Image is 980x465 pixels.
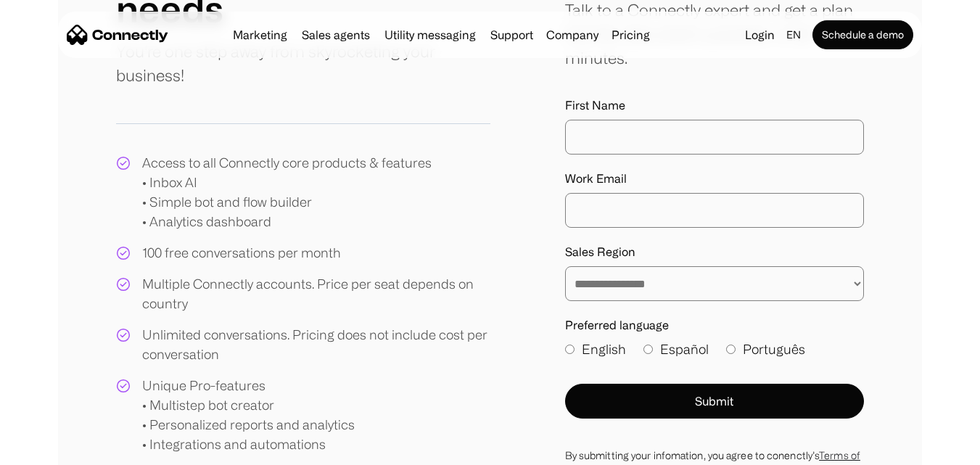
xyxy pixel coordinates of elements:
div: Multiple Connectly accounts. Price per seat depends on country [142,274,490,313]
div: Company [546,25,598,45]
input: Português [726,345,736,354]
label: Work Email [565,172,864,186]
div: Unlimited conversations. Pricing does not include cost per conversation [142,325,490,364]
a: Login [739,25,781,45]
a: Utility messaging [379,29,482,41]
label: Sales Region [565,245,864,259]
input: Español [643,345,653,354]
div: Access to all Connectly core products & features • Inbox AI • Simple bot and flow builder • Analy... [142,153,432,231]
div: en [786,25,801,45]
a: home [67,24,168,46]
a: Support [485,29,539,41]
label: Español [643,340,709,359]
a: Marketing [227,29,293,41]
a: Sales agents [296,29,376,41]
p: You're one step away from skyrocketing your business! [116,39,490,87]
label: Preferred language [565,318,864,332]
a: Pricing [606,29,656,41]
label: First Name [565,99,864,112]
ul: Language list [29,440,87,460]
div: 100 free conversations per month [142,243,341,263]
div: en [781,25,810,45]
input: English [565,345,575,354]
label: Português [726,340,805,359]
div: Company [542,25,603,45]
button: Submit [565,384,864,419]
a: Schedule a demo [812,20,913,49]
label: English [565,340,626,359]
aside: Language selected: English [15,438,87,460]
